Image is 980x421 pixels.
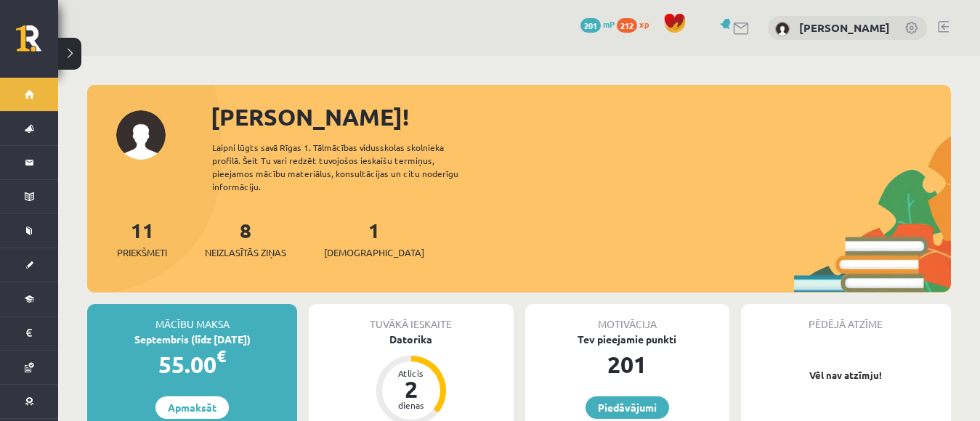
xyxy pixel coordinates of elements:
div: Datorika [309,332,513,347]
div: [PERSON_NAME]! [211,99,951,134]
a: Rīgas 1. Tālmācības vidusskola [16,25,58,62]
a: [PERSON_NAME] [799,20,890,35]
div: Tuvākā ieskaite [309,304,513,332]
a: Piedāvājumi [586,396,669,419]
p: Vēl nav atzīmju! [748,368,944,383]
div: Tev pieejamie punkti [525,332,729,347]
div: Mācību maksa [87,304,297,332]
div: Motivācija [525,304,729,332]
a: 11Priekšmeti [117,217,167,260]
div: 55.00 [87,347,297,382]
span: xp [639,18,649,30]
a: 1[DEMOGRAPHIC_DATA] [324,217,424,260]
div: Pēdējā atzīme [741,304,951,332]
div: 2 [389,377,433,401]
div: 201 [525,347,729,382]
span: 212 [617,18,637,33]
a: Apmaksāt [155,396,229,419]
div: Laipni lūgts savā Rīgas 1. Tālmācības vidusskolas skolnieka profilā. Šeit Tu vari redzēt tuvojošo... [212,141,484,193]
span: mP [603,18,615,30]
span: € [216,346,226,367]
span: Priekšmeti [117,245,167,260]
span: 201 [580,18,601,33]
a: 8Neizlasītās ziņas [205,217,286,260]
a: 201 mP [580,18,615,30]
div: Septembris (līdz [DATE]) [87,332,297,347]
div: dienas [389,401,433,409]
img: Gabriela Gusāre [775,22,790,36]
span: Neizlasītās ziņas [205,245,286,260]
a: 212 xp [617,18,656,30]
div: Atlicis [389,369,433,377]
span: [DEMOGRAPHIC_DATA] [324,245,424,260]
